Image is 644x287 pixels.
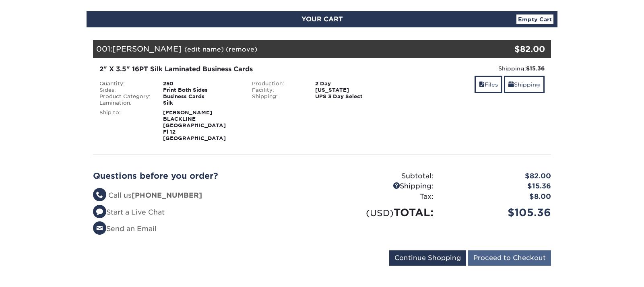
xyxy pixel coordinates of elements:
[322,171,440,182] div: Subtotal:
[93,87,157,93] div: Sides:
[526,65,545,72] strong: $15.36
[468,250,551,266] input: Proceed to Checkout
[322,205,440,220] div: TOTAL:
[516,14,553,24] a: Empty Cart
[404,64,545,72] div: Shipping:
[246,81,310,87] div: Production:
[389,250,466,266] input: Continue Shopping
[93,225,157,233] a: Send an Email
[93,171,316,181] h2: Questions before you order?
[226,45,257,53] a: (remove)
[157,87,246,93] div: Print Both Sides
[93,40,475,58] div: 001:
[504,76,545,93] a: Shipping
[440,205,557,220] div: $105.36
[479,81,485,88] span: files
[246,93,310,100] div: Shipping:
[246,87,310,93] div: Facility:
[157,93,246,100] div: Business Cards
[440,171,557,182] div: $82.00
[93,100,157,106] div: Lamination:
[99,64,392,74] div: 2" X 3.5" 16PT Silk Laminated Business Cards
[440,181,557,192] div: $15.36
[157,100,246,106] div: Silk
[475,76,502,93] a: Files
[132,191,202,199] strong: [PHONE_NUMBER]
[157,81,246,87] div: 250
[322,192,440,202] div: Tax:
[309,93,398,100] div: UPS 3 Day Select
[301,15,343,23] span: YOUR CART
[93,208,165,216] a: Start a Live Chat
[366,208,394,218] small: (USD)
[163,109,226,141] strong: [PERSON_NAME] BLACKLINE [GEOGRAPHIC_DATA] Fl 12 [GEOGRAPHIC_DATA]
[309,81,398,87] div: 2 Day
[508,81,514,88] span: shipping
[93,81,157,87] div: Quantity:
[93,109,157,142] div: Ship to:
[93,93,157,100] div: Product Category:
[322,181,440,192] div: Shipping:
[475,43,545,55] div: $82.00
[112,44,182,53] span: [PERSON_NAME]
[309,87,398,93] div: [US_STATE]
[184,45,224,53] a: (edit name)
[2,262,68,284] iframe: Google Customer Reviews
[93,190,316,201] li: Call us
[440,192,557,202] div: $8.00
